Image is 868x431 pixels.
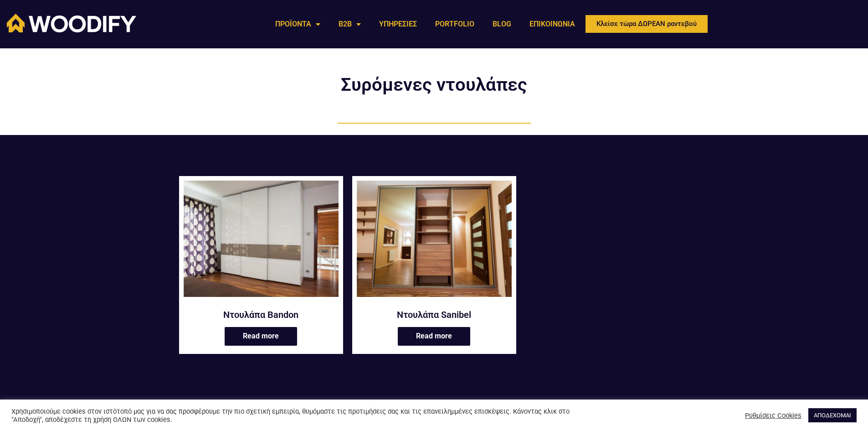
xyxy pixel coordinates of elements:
a: B2B [329,14,370,35]
a: ΠΡΟΪΟΝΤΑ [266,14,329,35]
span: Κλείσε τώρα ΔΩΡΕΑΝ ραντεβού [596,21,697,27]
a: Read more about “Ντουλάπα Bandon” [225,327,297,346]
a: Κλείσε τώρα ΔΩΡΕΑΝ ραντεβού [584,14,709,34]
a: ΕΠΙΚΟΙΝΩΝΙΑ [520,14,584,35]
a: Ντουλάπα Bandon [184,309,339,321]
a: BLOG [483,14,520,35]
img: Woodify [7,14,136,32]
a: ΥΠΗΡΕΣΙΕΣ [370,14,426,35]
a: ΑΠΟΔΕΧΟΜΑΙ [808,408,857,422]
a: Read more about “Ντουλάπα Sanibel” [398,327,470,346]
a: PORTFOLIO [426,14,483,35]
a: Ντουλάπα Sanibel [357,181,512,303]
a: Ντουλάπα Bandon [184,181,339,303]
nav: Menu [266,14,584,35]
h2: Συρόμενες ντουλάπες [325,76,544,94]
div: Χρησιμοποιούμε cookies στον ιστότοπό μας για να σας προσφέρουμε την πιο σχετική εμπειρία, θυμόμασ... [11,407,603,424]
a: Ντουλάπα Sanibel [357,309,512,321]
a: Ρυθμίσεις Cookies [745,411,801,420]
